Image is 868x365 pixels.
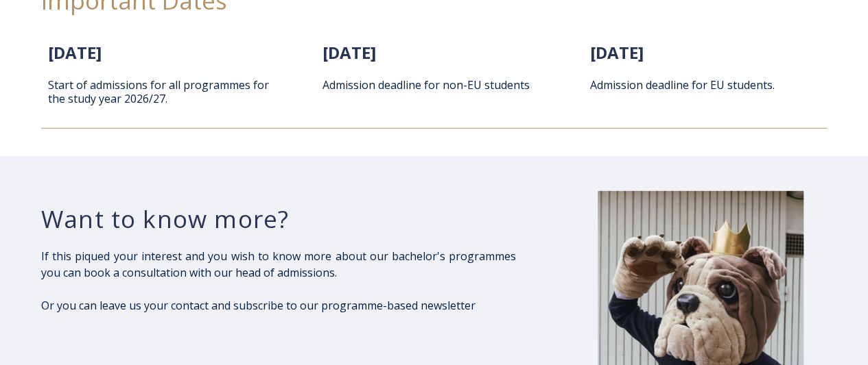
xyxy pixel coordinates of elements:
p: Start of admissions for all programmes for the study year 2026/27. [48,78,285,105]
p: Admission deadline for EU students. [590,78,813,92]
span: [DATE] [322,41,376,64]
span: [DATE] [48,41,102,64]
h3: Want to know more? [41,204,516,234]
p: Or you can leave us your contact and subscribe to our programme-based newsletter [41,297,516,314]
p: If this piqued your interest and you wish to know more about our bachelor's programmes you can bo... [41,248,516,281]
span: [DATE] [590,41,644,64]
p: Admission deadline for non-EU students [322,78,546,92]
